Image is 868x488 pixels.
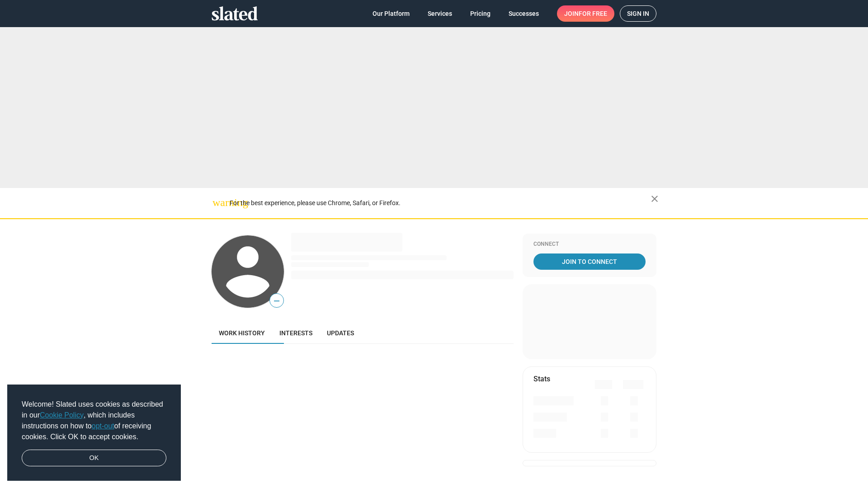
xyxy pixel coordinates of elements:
a: Pricing [463,5,498,22]
div: Connect [533,241,646,248]
a: Joinfor free [557,5,614,22]
a: Join To Connect [533,253,646,270]
span: Services [428,5,452,22]
a: Work history [212,322,272,344]
a: Sign in [620,5,656,22]
a: Interests [272,322,320,344]
span: Successes [509,5,539,22]
a: Our Platform [365,5,417,22]
a: opt-out [92,422,114,430]
div: cookieconsent [7,385,181,481]
span: Sign in [627,6,649,21]
span: Our Platform [373,5,410,22]
a: dismiss cookie message [22,450,166,467]
mat-icon: warning [212,197,223,208]
span: Join To Connect [535,253,644,270]
span: Work history [219,329,265,337]
div: For the best experience, please use Chrome, Safari, or Firefox. [230,197,651,209]
span: Updates [327,329,354,337]
span: Join [564,5,607,22]
span: — [270,295,283,307]
a: Updates [320,322,361,344]
a: Cookie Policy [40,411,84,419]
mat-icon: close [649,193,660,204]
span: for free [579,5,607,22]
mat-card-title: Stats [533,374,550,384]
span: Interests [279,329,312,337]
span: Pricing [470,5,491,22]
span: Welcome! Slated uses cookies as described in our , which includes instructions on how to of recei... [22,399,166,442]
a: Successes [501,5,546,22]
a: Services [420,5,459,22]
